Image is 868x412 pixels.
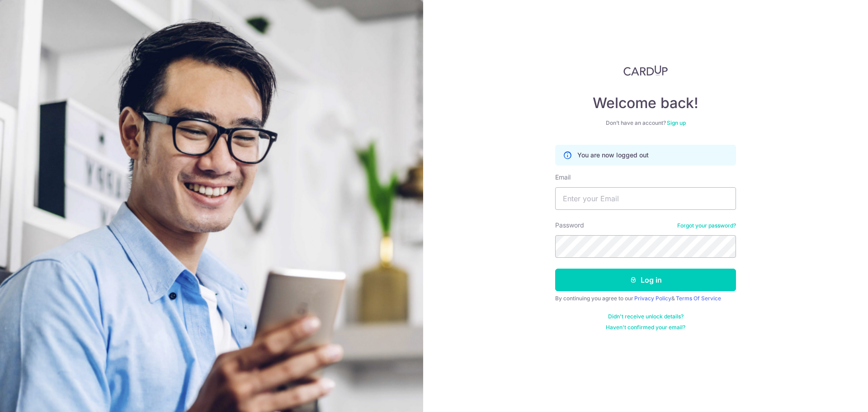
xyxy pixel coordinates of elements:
[608,313,684,320] a: Didn't receive unlock details?
[577,151,649,160] p: You are now logged out
[677,222,736,229] a: Forgot your password?
[634,295,671,302] a: Privacy Policy
[606,324,685,331] a: Haven't confirmed your email?
[667,119,686,126] a: Sign up
[555,173,571,182] label: Email
[555,269,736,291] button: Log in
[676,295,721,302] a: Terms Of Service
[555,295,736,302] div: By continuing you agree to our &
[555,221,584,230] label: Password
[555,187,736,210] input: Enter your Email
[623,65,668,76] img: CardUp Logo
[555,119,736,127] div: Don’t have an account?
[555,94,736,112] h4: Welcome back!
